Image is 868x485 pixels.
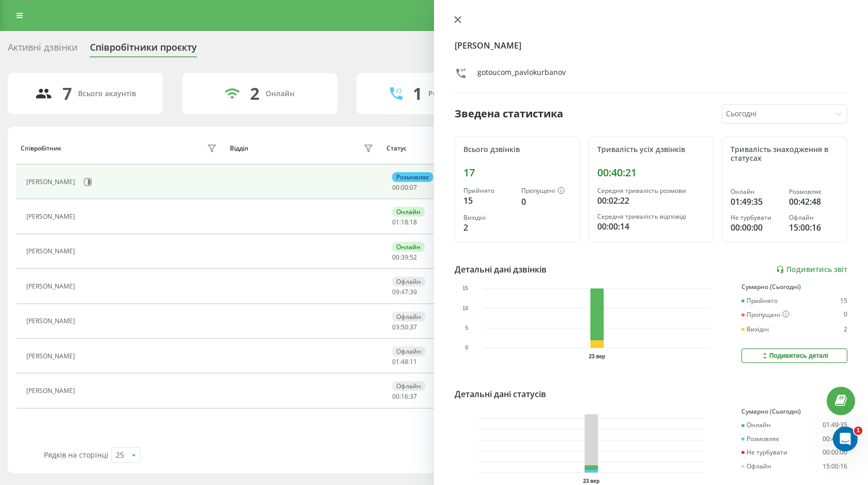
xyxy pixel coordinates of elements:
[392,392,399,401] span: 00
[823,449,847,456] div: 00:00:00
[392,381,425,391] div: Офлайн
[386,145,407,152] div: Статус
[392,393,417,400] div: : :
[8,42,78,58] div: Активні дзвінки
[776,265,847,274] a: Подивитись звіт
[597,166,705,179] div: 00:40:21
[410,287,417,296] span: 39
[392,346,425,356] div: Офлайн
[392,207,425,217] div: Онлайн
[455,388,546,400] div: Детальні дані статусів
[731,145,839,163] div: Тривалість знаходження в статусах
[392,219,417,226] div: : :
[844,326,847,333] div: 2
[597,187,705,194] div: Середня тривалість розмови
[392,218,399,226] span: 01
[840,297,847,305] div: 15
[410,323,417,331] span: 37
[462,286,469,292] text: 15
[44,450,109,460] span: Рядків на сторінці
[789,195,839,208] div: 00:42:48
[26,317,78,325] div: [PERSON_NAME]
[410,253,417,262] span: 52
[26,178,78,186] div: [PERSON_NAME]
[466,345,469,351] text: 0
[741,449,787,456] div: Не турбувати
[789,188,839,195] div: Розмовляє
[741,283,847,291] div: Сумарно (Сьогодні)
[410,218,417,226] span: 18
[392,323,399,331] span: 03
[823,435,847,443] div: 00:42:48
[731,221,780,234] div: 00:00:00
[401,392,408,401] span: 16
[789,214,839,221] div: Офлайн
[583,478,600,484] text: 23 вер
[230,145,248,152] div: Відділ
[597,145,705,154] div: Тривалість усіх дзвінків
[463,166,571,179] div: 17
[428,89,478,98] div: Розмовляють
[392,254,417,261] div: : :
[401,183,408,192] span: 00
[78,89,136,98] div: Всього акаунтів
[401,253,408,262] span: 39
[741,297,778,305] div: Прийнято
[250,84,259,103] div: 2
[392,289,417,296] div: : :
[455,106,563,122] div: Зведена статистика
[413,84,422,103] div: 1
[597,194,705,207] div: 00:02:22
[789,221,839,234] div: 15:00:16
[833,427,858,451] iframe: Intercom live chat
[731,195,780,208] div: 01:49:35
[410,183,417,192] span: 07
[116,450,124,460] div: 25
[401,218,408,226] span: 18
[392,324,417,331] div: : :
[392,183,399,192] span: 00
[463,221,513,234] div: 2
[392,358,417,366] div: : :
[463,214,513,221] div: Вихідні
[392,357,399,366] span: 01
[462,306,469,311] text: 10
[90,42,197,58] div: Співробітники проєкту
[26,283,78,290] div: [PERSON_NAME]
[521,187,571,195] div: Пропущені
[597,220,705,233] div: 00:00:14
[401,287,408,296] span: 47
[463,145,571,154] div: Всього дзвінків
[741,421,771,429] div: Онлайн
[26,248,78,255] div: [PERSON_NAME]
[26,353,78,360] div: [PERSON_NAME]
[741,435,779,443] div: Розмовляє
[477,67,566,82] div: gotoucom_pavlokurbanov
[455,263,547,276] div: Детальні дані дзвінків
[741,311,789,319] div: Пропущені
[597,213,705,220] div: Середня тривалість відповіді
[731,188,780,195] div: Онлайн
[392,184,417,191] div: : :
[392,277,425,286] div: Офлайн
[392,242,425,252] div: Онлайн
[761,352,828,360] div: Подивитись деталі
[455,39,847,52] h4: [PERSON_NAME]
[823,421,847,429] div: 01:49:35
[410,392,417,401] span: 37
[410,357,417,366] span: 11
[26,387,78,395] div: [PERSON_NAME]
[731,214,780,221] div: Не турбувати
[741,408,847,415] div: Сумарно (Сьогодні)
[266,89,295,98] div: Онлайн
[844,311,847,319] div: 0
[741,463,771,470] div: Офлайн
[392,172,433,182] div: Розмовляє
[521,195,571,208] div: 0
[463,187,513,194] div: Прийнято
[741,348,847,363] button: Подивитись деталі
[741,326,769,333] div: Вихідні
[401,323,408,331] span: 50
[392,253,399,262] span: 00
[392,287,399,296] span: 09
